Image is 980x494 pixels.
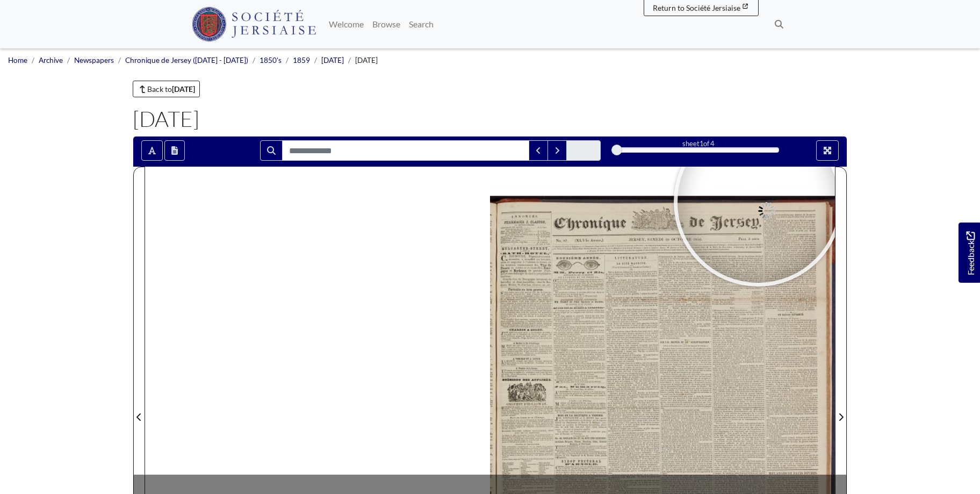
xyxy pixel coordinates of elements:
span: [DATE] [355,56,378,65]
div: sheet of 4 [617,139,779,149]
a: Chronique de Jersey ([DATE] - [DATE]) [125,56,248,65]
a: 1859 [293,56,310,65]
a: Home [8,56,27,65]
button: Next Match [547,140,567,161]
a: Welcome [325,13,368,35]
span: Return to Société Jersiaise [653,3,740,12]
a: Newspapers [74,56,114,65]
a: Société Jersiaise logo [192,4,316,44]
img: Société Jersiaise [192,7,316,41]
button: Previous Match [529,140,548,161]
a: Search [405,13,438,35]
a: Would you like to provide feedback? [959,223,980,283]
input: Search for [282,140,529,161]
span: 1 [700,139,703,148]
strong: [DATE] [172,84,195,94]
h1: [DATE] [133,106,847,132]
button: Open transcription window [164,140,185,161]
button: Full screen mode [816,140,839,161]
button: Search [260,140,283,161]
span: Feedback [964,231,977,275]
a: [DATE] [321,56,344,65]
a: Back to[DATE] [133,81,200,97]
a: Browse [368,13,405,35]
a: 1850's [260,56,282,65]
a: Archive [39,56,63,65]
button: Toggle text selection (Alt+T) [141,140,163,161]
